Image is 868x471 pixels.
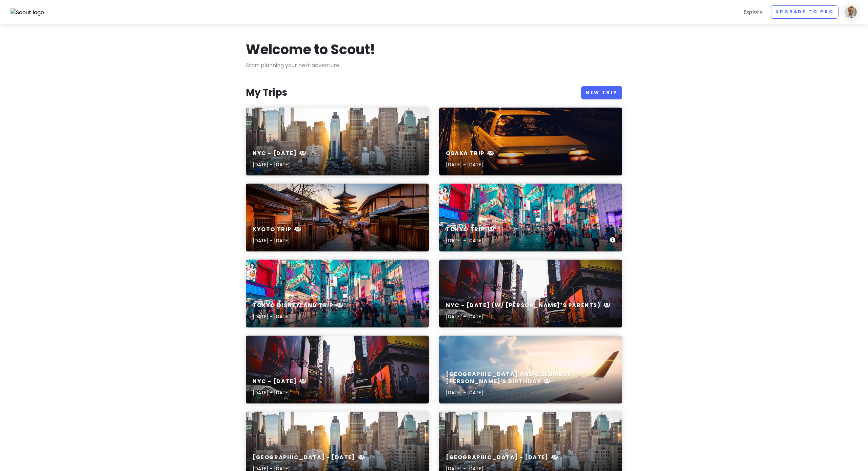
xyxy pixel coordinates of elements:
img: User profile [844,5,857,19]
h6: NYC - [DATE] [253,150,307,157]
a: people walking on road near well-lit buildingsTokyo Trip[DATE] - [DATE] [439,184,622,251]
p: [DATE] - [DATE] [446,313,611,320]
h6: Tokyo Disneyland Trip [253,302,343,309]
a: high rise buildings city scape photographyNYC - [DATE][DATE] - [DATE] [246,108,429,175]
p: [DATE] - [DATE] [253,161,307,168]
a: Time Square, New York during daytimeNYC - [DATE][DATE] - [DATE] [246,336,429,403]
h6: NYC - [DATE] [253,378,307,385]
a: Explore [741,5,766,19]
h6: [GEOGRAPHIC_DATA] and Columbus [PERSON_NAME]'s Birthday [446,371,615,385]
p: [DATE] - [DATE] [253,313,343,320]
p: [DATE] - [DATE] [446,161,495,168]
p: [DATE] - [DATE] [446,389,615,396]
a: New Trip [581,86,622,99]
a: Time Square, New York during daytimeNYC - [DATE] (w/ [PERSON_NAME]’s Parents)[DATE] - [DATE] [439,260,622,327]
h6: Tokyo Trip [446,226,495,233]
a: aerial photography of airliner[GEOGRAPHIC_DATA] and Columbus [PERSON_NAME]'s Birthday[DATE] - [DATE] [439,336,622,403]
img: Scout logo [11,8,44,17]
p: [DATE] - [DATE] [253,237,302,244]
h3: My Trips [246,87,287,99]
p: Start planning your next adventure [246,61,622,70]
h1: Welcome to Scout! [246,41,375,58]
a: two women in purple and pink kimono standing on streetKyoto Trip[DATE] - [DATE] [246,184,429,251]
h6: [GEOGRAPHIC_DATA] - [DATE] [446,454,558,461]
h6: NYC - [DATE] (w/ [PERSON_NAME]’s Parents) [446,302,611,309]
h6: [GEOGRAPHIC_DATA] - [DATE] [253,454,365,461]
a: white sedanOsaka Trip[DATE] - [DATE] [439,108,622,175]
h6: Kyoto Trip [253,226,302,233]
a: people walking on road near well-lit buildingsTokyo Disneyland Trip[DATE] - [DATE] [246,260,429,327]
p: [DATE] - [DATE] [253,389,307,396]
h6: Osaka Trip [446,150,495,157]
p: [DATE] - [DATE] [446,237,495,244]
a: Upgrade to Pro [771,5,839,19]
